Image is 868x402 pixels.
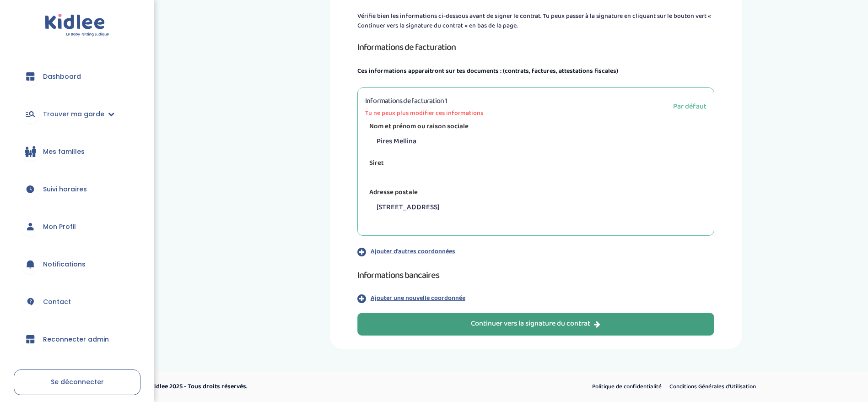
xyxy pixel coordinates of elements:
[365,109,483,118] span: Tu ne peux plus modifier ces informations
[357,65,714,76] p: Ces informations apparaitront sur tes documents : (contrats, factures, attestations fiscales)
[43,222,76,232] span: Mon Profil
[14,285,140,318] a: Contact
[357,268,714,282] h1: Informations bancaires
[43,335,109,344] span: Reconnecter admin
[43,297,71,307] span: Contact
[43,185,87,194] span: Suivi horaires
[666,381,759,393] a: Conditions Générales d’Utilisation
[145,382,473,391] p: © Kidlee 2025 - Tous droits réservés.
[14,173,140,206] a: Suivi horaires
[357,313,714,336] button: Continuer vers la signature du contrat
[357,293,714,304] button: Ajouter une nouvelle coordonnée
[14,60,140,93] a: Dashboard
[14,135,140,168] a: Mes familles
[43,147,85,157] span: Mes familles
[357,11,714,31] p: Vérifie bien les informations ci-dessous avant de signer le contrat. Tu peux passer à la signatur...
[365,156,388,171] label: Siret
[14,248,140,281] a: Notifications
[43,109,104,119] span: Trouver ma garde
[365,185,422,200] label: Adresse postale
[372,197,706,217] p: [STREET_ADDRESS]
[471,319,600,329] div: Continuer vers la signature du contrat
[43,260,86,269] span: Notifications
[14,323,140,356] a: Reconnecter admin
[673,101,706,112] span: Par défaut
[14,98,140,130] a: Trouver ma garde
[365,95,483,107] h3: Informations de facturation 1
[43,72,81,81] span: Dashboard
[14,369,140,395] a: Se déconnecter
[51,377,104,386] span: Se déconnecter
[372,131,706,152] p: Pires Mellina
[357,247,714,257] button: Ajouter d'autres coordonnées
[45,14,109,37] img: logo.svg
[371,293,465,303] p: Ajouter une nouvelle coordonnée
[365,120,473,134] label: Nom et prénom ou raison sociale
[14,210,140,243] a: Mon Profil
[371,247,455,256] p: Ajouter d'autres coordonnées
[589,381,665,393] a: Politique de confidentialité
[357,40,714,54] h1: Informations de facturation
